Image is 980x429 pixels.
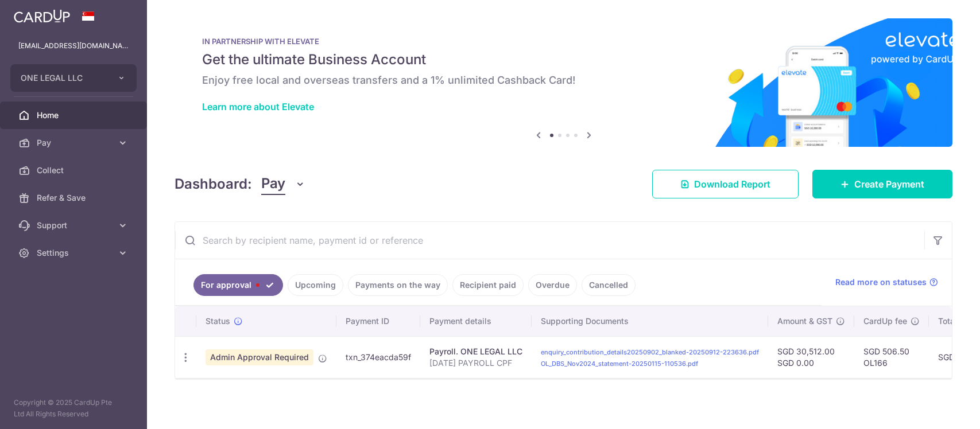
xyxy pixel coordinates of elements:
a: Recipient paid [452,274,524,296]
a: Upcoming [288,274,343,296]
input: Search by recipient name, payment id or reference [175,222,924,259]
td: txn_374eacda59f [336,336,420,378]
span: Refer & Save [37,192,113,204]
a: Payments on the way [348,274,448,296]
span: Pay [261,173,285,195]
h6: Enjoy free local and overseas transfers and a 1% unlimited Cashback Card! [202,73,925,87]
th: Payment ID [336,306,420,336]
span: Home [37,110,113,121]
span: CardUp fee [863,315,907,327]
span: ONE LEGAL LLC [21,72,106,84]
th: Payment details [420,306,532,336]
h4: Dashboard: [175,174,252,194]
a: Cancelled [582,274,636,296]
button: Pay [261,173,305,195]
th: Supporting Documents [532,306,768,336]
a: Read more on statuses [835,276,938,288]
td: SGD 30,512.00 SGD 0.00 [768,336,854,378]
p: IN PARTNERSHIP WITH ELEVATE [202,37,925,46]
span: Download Report [694,177,770,191]
a: Create Payment [812,170,952,198]
p: [EMAIL_ADDRESS][DOMAIN_NAME] [18,40,129,52]
span: Admin Approval Required [206,349,313,365]
span: Read more on statuses [835,276,927,288]
a: OL_DBS_Nov2024_statement-20250115-110536.pdf [541,360,698,368]
button: ONE LEGAL LLC [10,64,137,92]
a: Download Report [652,170,799,198]
a: Overdue [528,274,577,296]
a: Learn more about Elevate [202,101,314,112]
span: Amount & GST [777,315,832,327]
span: Collect [37,165,113,176]
span: Support [37,220,113,231]
a: enquiry_contribution_details20250902_blanked-20250912-223636.pdf [541,348,759,356]
a: For approval [193,274,283,296]
span: Settings [37,247,113,259]
p: [DATE] PAYROLL CPF [429,357,522,369]
img: CardUp [14,9,70,23]
span: Pay [37,137,113,149]
span: Status [206,315,230,327]
span: Total amt. [938,315,976,327]
img: Renovation banner [175,18,952,147]
td: SGD 506.50 OL166 [854,336,929,378]
div: Payroll. ONE LEGAL LLC [429,346,522,357]
span: Create Payment [854,177,924,191]
h5: Get the ultimate Business Account [202,50,925,69]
